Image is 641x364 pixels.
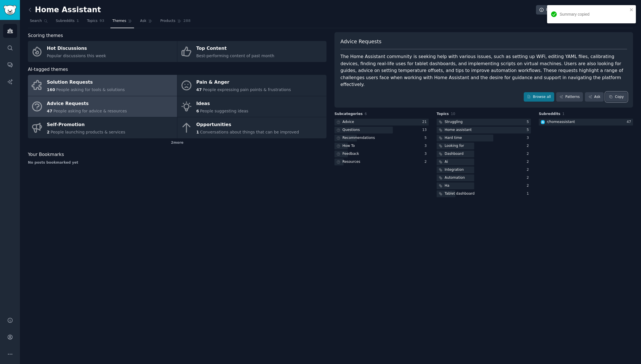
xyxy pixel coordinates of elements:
[28,138,326,147] div: 2 more
[183,18,191,24] span: 288
[203,87,291,92] span: People expressing pain points & frustrations
[196,109,199,113] span: 6
[524,92,554,102] a: Browse all
[562,112,565,116] span: 1
[28,66,68,73] span: AI-tagged themes
[340,53,627,88] div: The Home Assistant community is seeking help with various issues, such as setting up WiFi, editin...
[196,54,274,58] span: Best-performing content of past month
[541,120,545,124] img: homeassistant
[28,75,177,96] a: Solution Requests160People asking for tools & solutions
[200,130,299,134] span: Conversations about things that can be improved
[342,151,359,157] div: Feedback
[437,119,531,126] a: Struggling5
[424,159,429,164] div: 2
[547,120,575,125] div: r/ homeassistant
[437,143,531,150] a: Looking for2
[445,167,464,172] div: Integration
[28,117,177,138] a: Self-Promotion2People launching products & services
[365,112,367,116] span: 6
[527,135,531,141] div: 3
[626,120,633,125] div: 47
[437,166,531,174] a: Integration2
[28,17,50,28] a: Search
[47,109,52,113] span: 47
[334,143,429,150] a: How To3
[47,44,106,53] div: Hot Discussions
[445,127,472,133] div: Home assistant
[606,92,627,102] button: Copy
[47,120,126,129] div: Self-Promotion
[437,151,531,158] a: Dashboard2
[585,92,604,102] a: Ask
[556,92,583,102] a: Patterns
[424,143,429,149] div: 3
[527,151,531,157] div: 2
[47,54,106,58] span: Popular discussions this week
[177,75,326,96] a: Pain & Anger47People expressing pain points & frustrations
[437,174,531,182] a: Automation2
[342,120,354,125] div: Advice
[445,159,448,164] div: Ai
[527,191,531,196] div: 1
[437,127,531,134] a: Home assistant5
[28,96,177,117] a: Advice Requests47People asking for advice & resources
[334,159,429,166] a: Resources2
[424,135,429,141] div: 5
[196,130,199,134] span: 1
[445,183,449,188] div: Ha
[158,17,192,28] a: Products288
[196,120,299,129] div: Opportunities
[445,143,464,149] div: Looking for
[196,87,202,92] span: 47
[437,112,449,117] span: Topics
[527,127,531,133] div: 5
[112,18,126,24] span: Themes
[51,130,125,134] span: People launching products & services
[445,120,463,125] div: Struggling
[334,151,429,158] a: Feedback3
[334,112,363,117] span: Subcategories
[54,17,81,28] a: Subreddits1
[47,87,55,92] span: 160
[630,7,634,12] button: close
[87,18,97,24] span: Topics
[445,175,465,180] div: Automation
[56,18,75,24] span: Subreddits
[424,151,429,157] div: 3
[196,44,274,53] div: Top Content
[437,135,531,142] a: Hard time3
[85,17,106,28] a: Topics93
[445,191,474,196] div: Tablet dashboard
[77,18,79,24] span: 1
[342,135,375,141] div: Recommendations
[334,119,429,126] a: Advice21
[47,99,127,108] div: Advice Requests
[422,120,429,125] div: 21
[437,159,531,166] a: Ai2
[140,18,146,24] span: Ask
[100,18,104,24] span: 93
[445,151,463,157] div: Dashboard
[28,41,177,62] a: Hot DiscussionsPopular discussions this week
[196,78,291,87] div: Pain & Anger
[527,183,531,188] div: 2
[342,159,360,164] div: Resources
[527,175,531,180] div: 2
[160,18,175,24] span: Products
[3,5,17,15] img: GummySearch logo
[28,151,64,158] span: Your Bookmarks
[536,5,557,15] a: Info
[560,11,628,17] div: Summary copied
[177,96,326,117] a: Ideas6People suggesting ideas
[342,127,360,133] div: Questions
[334,127,429,134] a: Questions13
[47,78,125,87] div: Solution Requests
[437,182,531,190] a: Ha2
[200,109,248,113] span: People suggesting ideas
[527,167,531,172] div: 2
[527,143,531,149] div: 2
[340,38,381,45] span: Advice Requests
[28,5,101,15] h2: Home Assistant
[47,130,50,134] span: 2
[30,18,42,24] span: Search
